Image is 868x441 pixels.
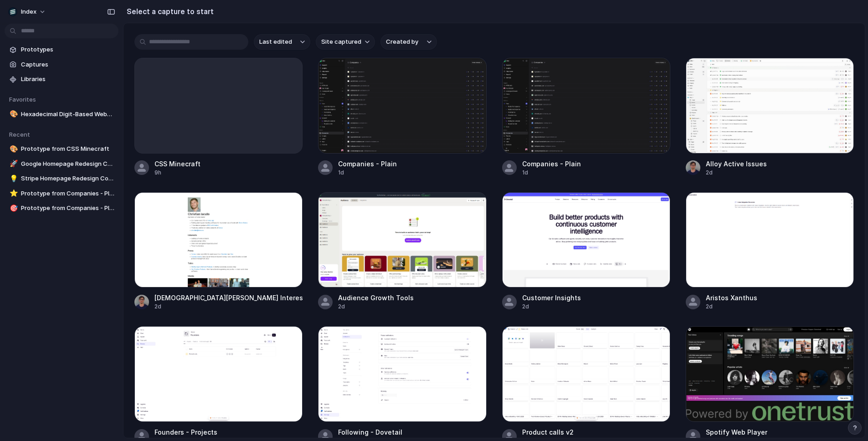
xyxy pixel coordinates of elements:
[5,43,118,56] a: Prototypes
[338,427,402,437] div: Following - Dovetail
[5,201,118,215] a: 🎯Prototype from Companies - Plain
[21,159,115,169] span: Google Homepage Redesign Concept
[706,303,757,311] div: 2d
[338,293,414,303] div: Audience Growth Tools
[9,131,30,138] span: Recent
[10,159,16,169] div: 🚀
[522,293,581,303] div: Customer Insights
[8,159,17,169] button: 🚀
[10,203,16,214] div: 🎯
[5,172,118,185] a: 💡Stripe Homepage Redesign Concept
[338,303,414,311] div: 2d
[10,188,16,199] div: ⭐
[21,144,115,154] span: Prototype from CSS Minecraft
[8,110,17,119] button: 🎨
[5,108,118,121] a: 🎨Hexadecimal Digit-Based Website Demo
[522,159,581,169] div: Companies - Plain
[10,144,16,154] div: 🎨
[8,189,17,198] button: ⭐
[10,109,16,119] div: 🎨
[380,34,437,50] button: Created by
[5,72,118,86] a: Libraries
[21,45,115,54] span: Prototypes
[154,169,200,177] div: 9h
[254,34,310,50] button: Last edited
[5,187,118,200] a: ⭐Prototype from Companies - Plain
[8,204,17,213] button: 🎯
[706,293,757,303] div: Aristos Xanthus
[21,110,115,119] span: Hexadecimal Digit-Based Website Demo
[10,174,16,184] div: 💡
[706,169,767,177] div: 2d
[5,142,118,156] a: 🎨Prototype from CSS Minecraft
[154,159,200,169] div: CSS Minecraft
[154,293,303,303] div: [DEMOGRAPHIC_DATA][PERSON_NAME] Interests
[706,159,767,169] div: Alloy Active Issues
[5,58,118,72] a: Captures
[21,204,115,213] span: Prototype from Companies - Plain
[21,75,115,84] span: Libraries
[338,169,397,177] div: 1d
[386,37,418,46] span: Created by
[123,6,214,17] h2: Select a capture to start
[5,157,118,171] a: 🚀Google Homepage Redesign Concept
[21,7,36,16] span: Index
[8,144,17,154] button: 🎨
[9,96,36,103] span: Favorites
[706,427,767,437] div: Spotify Web Player
[21,174,115,183] span: Stripe Homepage Redesign Concept
[8,174,17,183] button: 💡
[154,427,217,437] div: Founders - Projects
[338,159,397,169] div: Companies - Plain
[5,5,51,19] button: Index
[21,189,115,198] span: Prototype from Companies - Plain
[316,34,375,50] button: Site captured
[522,169,581,177] div: 1d
[522,427,574,437] div: Product calls v2
[21,60,115,69] span: Captures
[259,37,292,46] span: Last edited
[522,303,581,311] div: 2d
[154,303,303,311] div: 2d
[321,37,361,46] span: Site captured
